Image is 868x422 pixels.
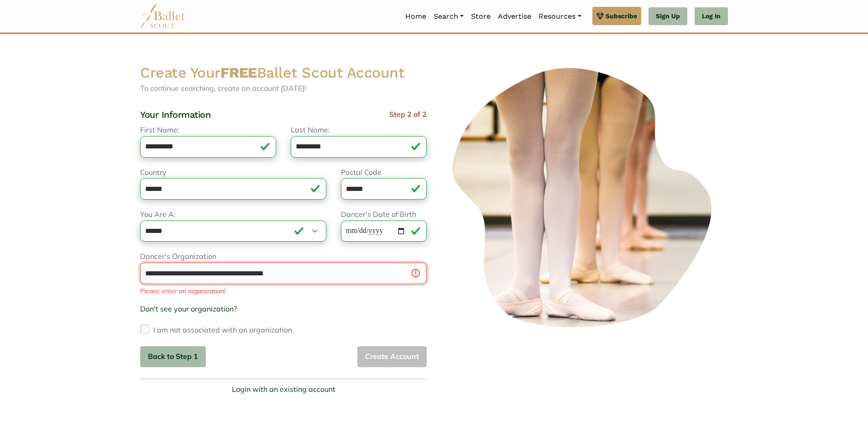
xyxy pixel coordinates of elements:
[140,84,306,93] span: To continue searching, create an account [DATE]!
[535,7,585,26] a: Resources
[648,7,687,26] a: Sign Up
[430,7,467,26] a: Search
[402,7,430,26] a: Home
[140,209,176,221] label: You Are A:
[606,11,637,21] span: Subscribe
[140,304,237,313] a: Don't see your organization?
[441,63,728,332] img: ballerinas
[695,7,728,26] a: Log In
[494,7,535,26] a: Advertise
[341,209,416,221] label: Dancer's Date of Birth
[389,109,427,124] span: Step 2 of 2
[140,251,216,263] label: Dancer's Organization
[140,286,427,296] div: Please enter an organization!
[592,7,641,25] a: Subscribe
[341,167,382,179] label: Postal Code
[140,63,427,83] h2: Create Your Ballet Scout Account
[596,11,604,21] img: gem.svg
[140,109,210,121] h4: Your Information
[140,346,206,368] button: Back to Step 1
[467,7,494,26] a: Store
[153,322,292,337] label: I am not associated with an organization
[291,124,330,136] label: Last Name:
[140,167,167,179] label: Country
[220,64,257,81] strong: FREE
[140,124,179,136] label: First Name:
[232,384,335,396] a: Login with an existing account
